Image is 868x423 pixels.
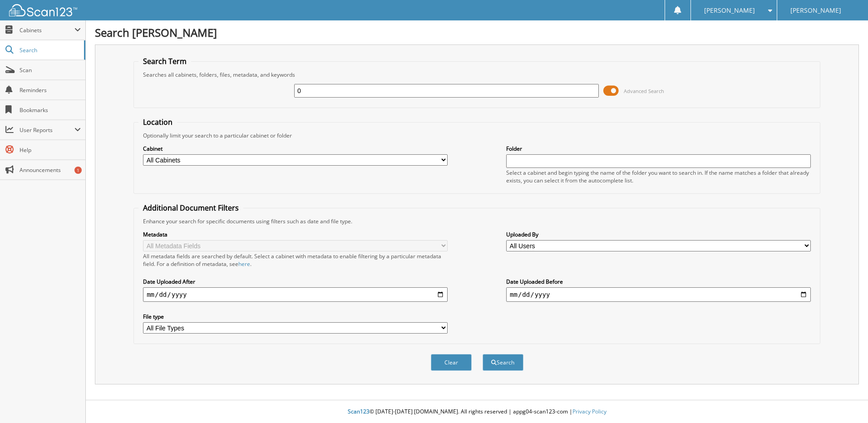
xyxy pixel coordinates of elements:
[704,8,755,13] span: [PERSON_NAME]
[431,354,472,371] button: Clear
[143,252,448,268] div: All metadata fields are searched by default. Select a cabinet with metadata to enable filtering b...
[20,106,81,114] span: Bookmarks
[20,26,74,34] span: Cabinets
[20,46,79,54] span: Search
[20,146,81,154] span: Help
[143,145,448,152] label: Cabinet
[9,4,77,16] img: scan123-logo-white.svg
[624,88,664,94] span: Advanced Search
[143,313,448,320] label: File type
[483,354,523,371] button: Search
[238,260,250,268] a: here
[138,71,815,79] div: Searches all cabinets, folders, files, metadata, and keywords
[138,56,191,66] legend: Search Term
[86,401,868,423] div: © [DATE]-[DATE] [DOMAIN_NAME]. All rights reserved | appg04-scan123-com |
[348,408,370,415] span: Scan123
[506,287,811,302] input: end
[20,86,81,94] span: Reminders
[20,126,74,134] span: User Reports
[20,66,81,74] span: Scan
[138,117,177,127] legend: Location
[143,231,448,238] label: Metadata
[143,287,448,302] input: start
[138,217,815,225] div: Enhance your search for specific documents using filters such as date and file type.
[790,8,841,13] span: [PERSON_NAME]
[20,166,81,174] span: Announcements
[506,278,811,285] label: Date Uploaded Before
[506,145,811,152] label: Folder
[143,278,448,285] label: Date Uploaded After
[506,169,811,184] div: Select a cabinet and begin typing the name of the folder you want to search in. If the name match...
[74,167,82,174] div: 1
[138,132,815,139] div: Optionally limit your search to a particular cabinet or folder
[138,203,243,213] legend: Additional Document Filters
[95,25,859,40] h1: Search [PERSON_NAME]
[506,231,811,238] label: Uploaded By
[572,408,607,415] a: Privacy Policy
